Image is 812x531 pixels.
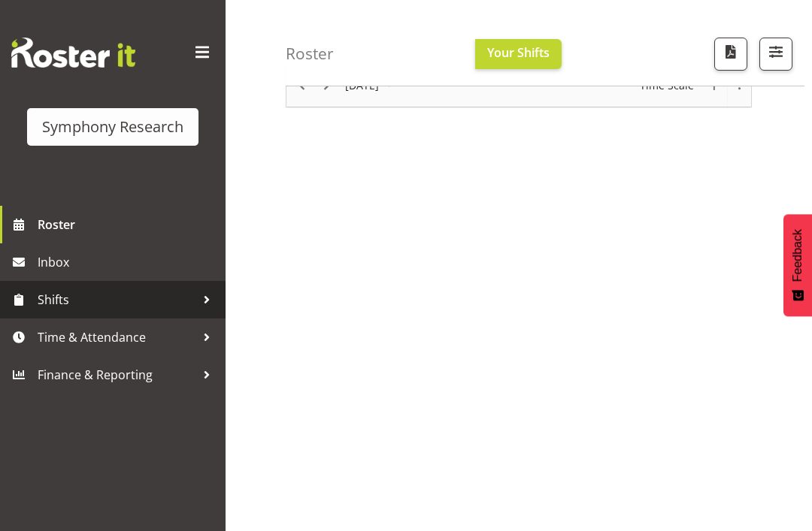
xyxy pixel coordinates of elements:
[286,45,334,62] h4: Roster
[487,44,550,61] span: Your Shifts
[791,229,804,282] span: Feedback
[38,251,218,273] span: Inbox
[38,364,195,386] span: Finance & Reporting
[714,38,747,71] button: Download a PDF of the roster according to the set date range.
[42,116,183,138] div: Symphony Research
[38,326,195,348] span: Time & Attendance
[783,214,812,316] button: Feedback - Show survey
[38,288,195,311] span: Shifts
[759,38,792,71] button: Filter Shifts
[475,39,562,69] button: Your Shifts
[11,38,135,68] img: Rosterit website logo
[38,213,218,236] span: Roster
